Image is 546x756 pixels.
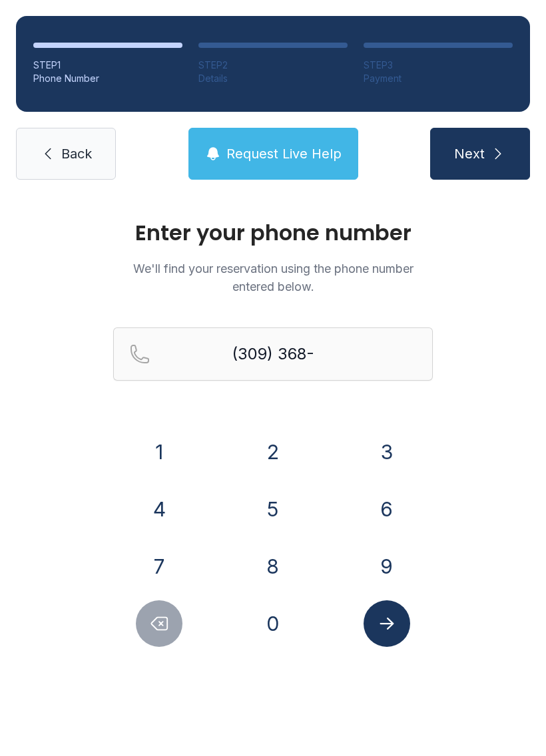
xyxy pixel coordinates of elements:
button: Submit lookup form [364,600,410,647]
p: We'll find your reservation using the phone number entered below. [113,260,433,295]
button: Delete number [136,600,182,647]
div: STEP 1 [33,59,182,72]
button: 5 [250,486,296,532]
div: STEP 3 [364,59,513,72]
button: 6 [364,486,410,532]
div: Phone Number [33,72,182,85]
div: Payment [364,72,513,85]
span: Request Live Help [226,144,342,163]
button: 1 [136,429,182,475]
div: Details [198,72,348,85]
button: 9 [364,543,410,590]
button: 8 [250,543,296,590]
button: 2 [250,429,296,475]
button: 4 [136,486,182,532]
span: Back [61,144,92,163]
button: 3 [364,429,410,475]
button: 0 [250,600,296,647]
button: 7 [136,543,182,590]
h1: Enter your phone number [113,222,433,244]
span: Next [454,144,485,163]
input: Reservation phone number [113,327,433,381]
div: STEP 2 [198,59,348,72]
